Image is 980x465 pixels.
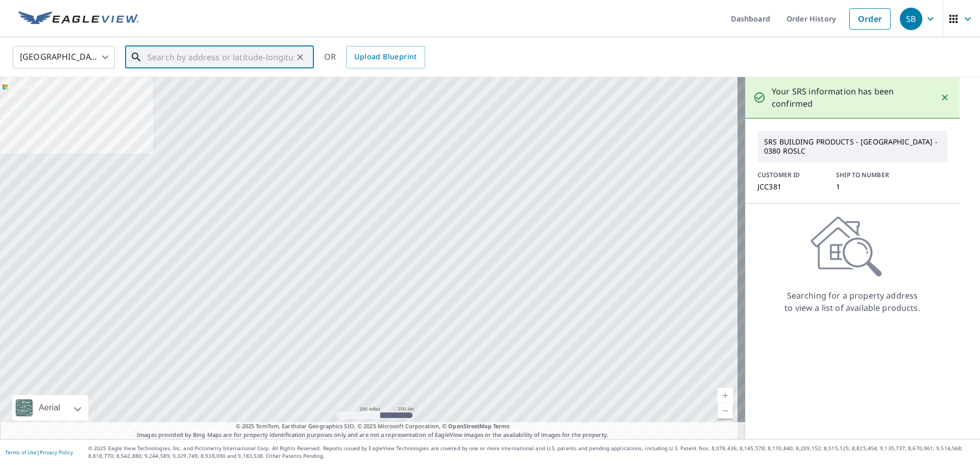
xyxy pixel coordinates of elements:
div: [GEOGRAPHIC_DATA] [13,43,115,71]
span: © 2025 TomTom, Earthstar Geographics SIO, © 2025 Microsoft Corporation, © [236,422,510,431]
a: Terms [493,422,510,430]
button: Close [938,91,951,104]
p: © 2025 Eagle View Technologies, Inc. and Pictometry International Corp. All Rights Reserved. Repo... [88,445,975,460]
div: Aerial [36,395,63,421]
p: SHIP TO NUMBER [836,170,902,180]
p: 1 [836,183,902,191]
a: Privacy Policy [40,449,73,456]
a: OpenStreetMap [448,422,491,430]
p: SRS BUILDING PRODUCTS - [GEOGRAPHIC_DATA] - 0380 ROSLC [760,133,945,160]
a: Upload Blueprint [346,46,425,68]
p: | [5,449,73,455]
span: Upload Blueprint [354,51,416,63]
div: OR [324,46,425,68]
p: Searching for a property address to view a list of available products. [784,289,921,314]
p: CUSTOMER ID [757,170,824,180]
a: Order [849,8,891,30]
img: EV Logo [18,11,139,27]
input: Search by address or latitude-longitude [148,43,293,71]
div: SB [900,8,922,30]
div: Aerial [12,395,88,421]
a: Current Level 5, Zoom In [718,388,733,403]
a: Current Level 5, Zoom Out [718,403,733,419]
p: Your SRS information has been confirmed [772,85,930,110]
p: JCC381 [757,183,824,191]
button: Clear [293,50,307,64]
a: Terms of Use [5,449,37,456]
